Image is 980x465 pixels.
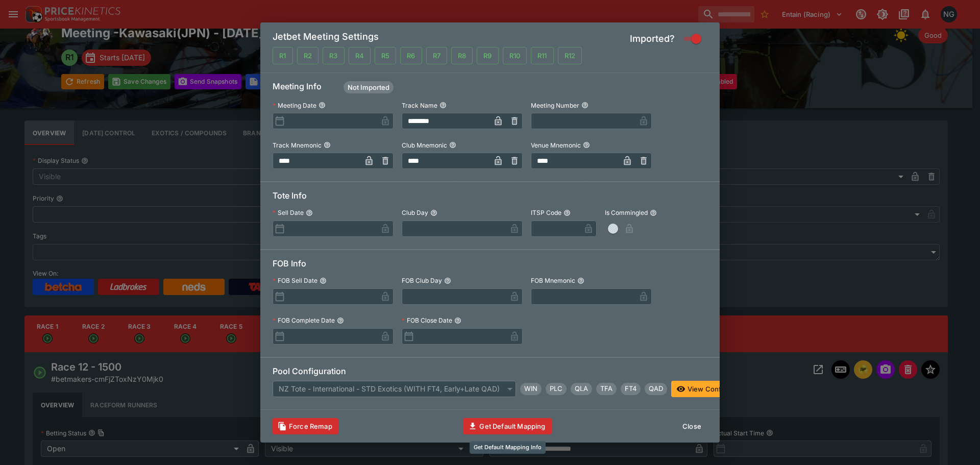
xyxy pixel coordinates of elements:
span: FT4 [621,384,641,394]
div: Trifecta [596,383,617,395]
button: Get Default Mapping Info [463,418,551,434]
span: Not Imported [344,83,394,93]
p: Club Mnemonic [402,141,447,150]
p: Sell Date [273,208,304,217]
button: Clears data required to update with latest templates [273,418,338,434]
button: FOB Mnemonic [577,277,584,284]
button: Not Mapped and Imported [477,47,498,64]
button: ITSP Code [563,209,571,216]
button: Meeting Date [318,102,326,109]
button: Not Mapped and Imported [531,47,554,64]
button: Venue Mnemonic [583,141,590,149]
p: Meeting Number [531,101,579,110]
p: Meeting Date [273,101,316,110]
p: Is Commingled [605,208,648,217]
h5: Imported? [630,33,675,44]
button: Club Mnemonic [449,141,456,149]
button: Club Day [430,209,437,216]
div: Quinella [571,383,592,395]
button: Track Name [439,102,447,109]
p: FOB Mnemonic [531,276,575,285]
h6: FOB Info [273,258,707,273]
button: FOB Club Day [444,277,451,284]
h6: Meeting Info [273,81,707,97]
p: Track Mnemonic [273,141,322,150]
span: PLC [546,384,567,394]
button: Not Mapped and Imported [558,47,582,64]
button: Not Mapped and Imported [451,47,473,64]
span: QLA [571,384,592,394]
button: FOB Sell Date [320,277,327,284]
button: Not Mapped and Imported [426,47,447,64]
span: TFA [596,384,617,394]
button: Not Mapped and Imported [349,47,371,64]
button: Not Mapped and Imported [323,47,344,64]
button: View Config [671,381,733,397]
button: Not Mapped and Imported [297,47,318,64]
h6: Pool Configuration [273,366,707,381]
button: FOB Close Date [454,317,461,324]
p: FOB Close Date [402,316,452,325]
button: FOB Complete Date [337,317,344,324]
button: Not Mapped and Imported [273,47,293,64]
p: FOB Sell Date [273,276,317,285]
div: Get Default Mapping Info [470,441,546,454]
p: ITSP Code [531,208,561,217]
button: Not Mapped and Imported [375,47,396,64]
button: Not Mapped and Imported [400,47,422,64]
div: Place [546,383,567,395]
h6: Tote Info [273,190,707,205]
button: Not Mapped and Imported [503,47,527,64]
p: Track Name [402,101,437,110]
button: Is Commingled [650,209,657,216]
h5: Jetbet Meeting Settings [273,31,379,47]
div: Tote Pool Quaddie [645,383,667,395]
button: Meeting Number [581,102,589,109]
p: Club Day [402,208,428,217]
span: QAD [645,384,667,394]
p: FOB Complete Date [273,316,335,325]
div: NZ Tote - International - STD Exotics (WITH FT4, Early+Late QAD) [273,381,516,397]
button: Track Mnemonic [324,141,331,149]
p: Venue Mnemonic [531,141,581,150]
p: FOB Club Day [402,276,442,285]
button: Sell Date [306,209,313,216]
div: Win [520,383,542,395]
div: First Four [621,383,641,395]
span: WIN [520,384,542,394]
button: Close [676,418,707,434]
div: Meeting Status [344,81,394,93]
